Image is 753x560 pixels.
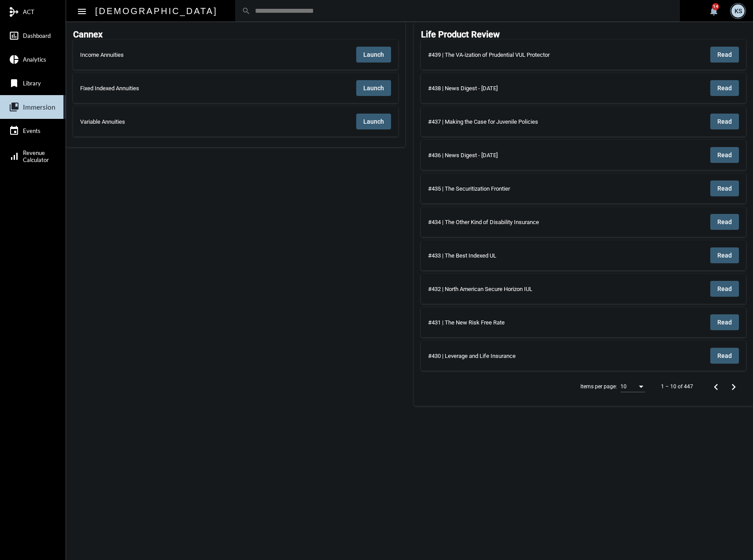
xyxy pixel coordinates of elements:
[620,383,627,390] span: 10
[710,181,739,196] button: Read
[80,52,201,58] div: Income Annuities
[710,247,739,263] button: Read
[717,319,732,326] span: Read
[73,29,103,40] h2: Cannex
[710,114,739,129] button: Read
[710,281,739,297] button: Read
[428,353,580,359] div: #430 | Leverage and Life Insurance
[9,30,19,41] mat-icon: insert_chart_outlined
[731,4,745,18] div: KS
[710,80,739,96] button: Read
[95,4,218,18] h2: [DEMOGRAPHIC_DATA]
[428,52,603,58] div: #439 | The VA-ization of Prudential VUL Protector
[707,378,725,395] button: Previous page
[23,56,46,63] span: Analytics
[620,384,645,390] mat-select: Items per page:
[363,118,384,125] span: Launch
[9,54,19,65] mat-icon: pie_chart
[242,7,251,15] mat-icon: search
[717,352,732,359] span: Read
[428,152,568,158] div: #436 | News Digest - [DATE]
[710,47,739,63] button: Read
[717,85,732,92] span: Read
[9,125,19,136] mat-icon: event
[725,378,742,395] button: Next page
[717,185,732,192] span: Read
[363,51,384,58] span: Launch
[428,185,577,192] div: #435 | The Securitization Frontier
[421,29,500,40] h2: Life Product Review
[580,383,617,390] div: Items per page:
[73,2,91,20] button: Toggle sidenav
[710,214,739,230] button: Read
[363,85,384,92] span: Launch
[428,286,592,292] div: #432 | North American Secure Horizon IUL
[428,85,568,92] div: #438 | News Digest - [DATE]
[710,147,739,163] button: Read
[80,118,202,125] div: Variable Annuities
[712,3,719,10] div: 14
[710,314,739,330] button: Read
[77,6,87,17] mat-icon: Side nav toggle icon
[717,51,732,58] span: Read
[661,383,693,390] div: 1 – 10 of 447
[80,85,211,92] div: Fixed Indexed Annuities
[717,285,732,292] span: Read
[9,7,19,17] mat-icon: mediation
[710,348,739,364] button: Read
[23,8,34,15] span: ACT
[23,127,41,134] span: Events
[717,218,732,225] span: Read
[9,151,19,162] mat-icon: signal_cellular_alt
[428,118,595,125] div: #437 | Making the Case for Juvenile Policies
[9,78,19,88] mat-icon: bookmark
[356,47,391,63] button: Launch
[356,80,391,96] button: Launch
[709,6,719,16] mat-icon: notifications
[23,103,55,111] span: Immersion
[23,32,51,39] span: Dashboard
[9,102,19,112] mat-icon: collections_bookmark
[717,118,732,125] span: Read
[23,149,49,163] span: Revenue Calculator
[717,151,732,158] span: Read
[428,252,568,259] div: #433 | The Best Indexed UL
[23,80,41,87] span: Library
[428,319,573,326] div: #431 | The New Risk Free Rate
[717,252,732,259] span: Read
[428,219,596,225] div: #434 | The Other Kind of Disability Insurance
[356,114,391,129] button: Launch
